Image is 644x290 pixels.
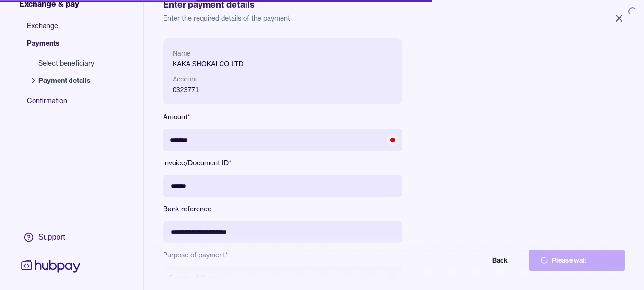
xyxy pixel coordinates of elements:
span: Exchange [27,21,104,38]
p: Enter the required details of the payment [163,13,625,23]
label: Invoice/Document ID [163,158,402,168]
label: Amount [163,112,402,122]
p: Name [173,48,393,58]
a: Support [19,227,82,247]
p: 0323771 [173,84,393,95]
label: Bank reference [163,204,402,214]
span: Payment details [38,76,94,85]
span: Payments [27,38,104,56]
button: Close [602,8,636,29]
p: Account [173,74,393,84]
span: Confirmation [27,96,104,113]
div: Support [38,232,65,243]
p: KAKA SHOKAI CO LTD [173,58,393,69]
span: Select beneficiary [38,58,94,68]
span: Exported Goods [169,273,385,283]
button: Back [423,250,519,271]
